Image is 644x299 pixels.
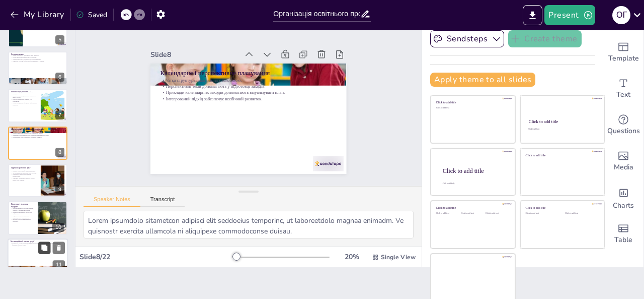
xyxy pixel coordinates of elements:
button: Present [544,5,595,25]
div: 10 [8,201,67,234]
div: Add a table [603,216,643,252]
span: Single View [381,253,416,261]
div: Click to add text [528,129,595,131]
p: Час проведення гуртків має бути зручним. [11,172,38,174]
button: Create theme [508,30,582,47]
div: Click to add body [443,183,506,185]
button: Export to PowerPoint [523,5,542,25]
p: Інтегрований підхід забезпечує всебічний розвиток. [160,96,337,102]
div: 5 [8,14,67,47]
div: 6 [55,73,64,82]
p: Підтвердження всіх пунктів порядку денного є критично важливим. [11,207,35,211]
p: Баланс навантаження забезпечує комфорт. [11,56,64,58]
p: Перспективні теми допомагають у підготовці заходів. [11,133,64,135]
p: Висновки і рішення педради [11,202,35,208]
div: Click to add title [529,119,596,124]
div: 8 [8,127,67,160]
button: Transcript [140,196,185,207]
div: Click to add title [436,206,508,210]
span: Questions [607,126,640,137]
div: 9 [55,185,64,194]
p: Приклади календарних заходів допомагають візуалізувати план. [160,90,337,96]
div: Click to add title [526,153,598,157]
button: Speaker Notes [84,196,140,207]
div: Get real-time input from your audience [603,107,643,143]
div: Add ready made slides [603,34,643,71]
div: Click to add title [443,167,507,174]
div: Click to add text [461,212,484,215]
p: Перелік гуртків має бути різноманітним. [11,170,38,172]
div: Add text boxes [603,71,643,107]
p: Ключові заходи року важливі для планування. [11,99,38,102]
div: 8 [55,148,64,157]
p: Чітка структура планування є важливою. [11,131,64,133]
p: Річний план роботи [11,90,38,93]
p: Календарне і перспективне планування [160,68,337,77]
input: Insert title [273,7,360,21]
div: 9 [8,164,67,197]
p: Мета та завдання на рік мають бути чіткими. [11,91,38,95]
div: Click to add text [526,212,557,215]
div: 5 [55,35,64,44]
div: Click to add text [436,107,508,109]
div: 10 [52,223,64,232]
div: Click to add text [486,212,508,215]
div: Click to add title [526,206,598,210]
div: Add images, graphics, shapes or video [603,143,643,180]
p: [PERSON_NAME] разом досягнемо нових висот у навчанні! Спільно зусиллями ми зможемо досягти успіху. [11,243,65,246]
span: Media [614,162,633,173]
div: Saved [76,10,107,20]
p: Перспективні теми допомагають у підготовці заходів. [160,83,337,89]
span: Charts [613,200,634,211]
span: Table [614,234,632,246]
div: 7 [8,89,67,122]
button: Delete Slide [53,242,65,254]
div: 20 % [340,252,364,262]
p: Основні домовленості мають бути зафіксовані. [11,211,35,214]
button: My Library [8,7,68,23]
p: [PERSON_NAME] робота має бути включена в розклад. [11,61,64,63]
p: Приклад розкладу допомагає візуалізувати процес. [11,58,64,61]
span: Text [616,89,630,100]
div: Click to add text [565,212,597,215]
div: 11 [8,238,68,273]
p: Підписи голови та секретаря підтверджують легітимність. [11,215,35,218]
div: Click to add title [436,101,508,104]
div: 11 [53,260,65,269]
button: Apply theme to all slides [430,73,535,87]
p: Чітка структура планування є важливою. [160,77,337,83]
p: Вікові особливості дітей мають бути враховані. [11,55,64,57]
div: Add charts and graphs [603,180,643,216]
textarea: Lorem ipsumdolo sitametcon adipisci elit seddoeius temporinc, ut laboreetdolo magnaa enimadm. Ve ... [84,211,414,238]
p: Гурткова робота в ЗДО [11,166,38,169]
div: 6 [8,51,67,85]
p: Приклади календарних заходів допомагають візуалізувати план. [11,134,64,136]
div: Click to add text [436,212,459,215]
div: О Г [612,6,630,24]
span: Template [608,53,639,64]
p: Плани методичних об’єднань забезпечують розвиток. [11,102,38,106]
p: Інтегрований підхід забезпечує всебічний розвиток. [11,136,64,138]
p: Керівники гуртків повинні мати кваліфікацію. [11,174,38,177]
p: Розклад занять [11,53,64,56]
p: Мотиваційний заклик до дії [11,240,65,243]
div: 7 [55,110,64,119]
p: Основні напрямки діяльності визначають фокус роботи. [11,95,38,99]
button: Duplicate Slide [38,242,50,254]
p: Очікувані результати гурткової роботи мають бути чіткими. [11,177,38,181]
button: Sendsteps [430,30,504,47]
p: Календарне і перспективне планування [11,128,64,131]
p: Важливо, щоб усі рішення були зрозумілі. [11,218,35,222]
div: Slide 8 / 22 [79,252,233,262]
button: О Г [612,5,630,25]
div: Slide 8 [150,50,237,59]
